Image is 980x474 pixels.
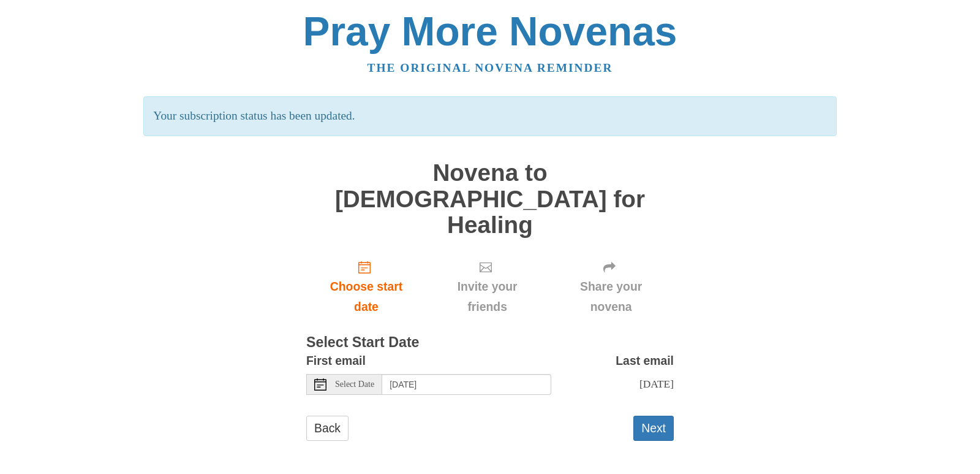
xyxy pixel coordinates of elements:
[306,160,674,239] h1: Novena to [DEMOGRAPHIC_DATA] for Healing
[439,277,536,317] span: Invite your friends
[367,61,613,74] a: The original novena reminder
[426,250,548,323] div: Click "Next" to confirm your start date first.
[639,378,674,390] span: [DATE]
[306,250,426,323] a: Choose start date
[548,250,674,323] div: Click "Next" to confirm your start date first.
[303,9,677,54] a: Pray More Novenas
[306,351,366,371] label: First email
[318,277,414,317] span: Choose start date
[560,277,661,317] span: Share your novena
[306,416,349,441] a: Back
[616,351,674,371] label: Last email
[143,96,836,136] p: Your subscription status has been updated.
[306,335,674,351] h3: Select Start Date
[633,416,674,441] button: Next
[335,380,374,389] span: Select Date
